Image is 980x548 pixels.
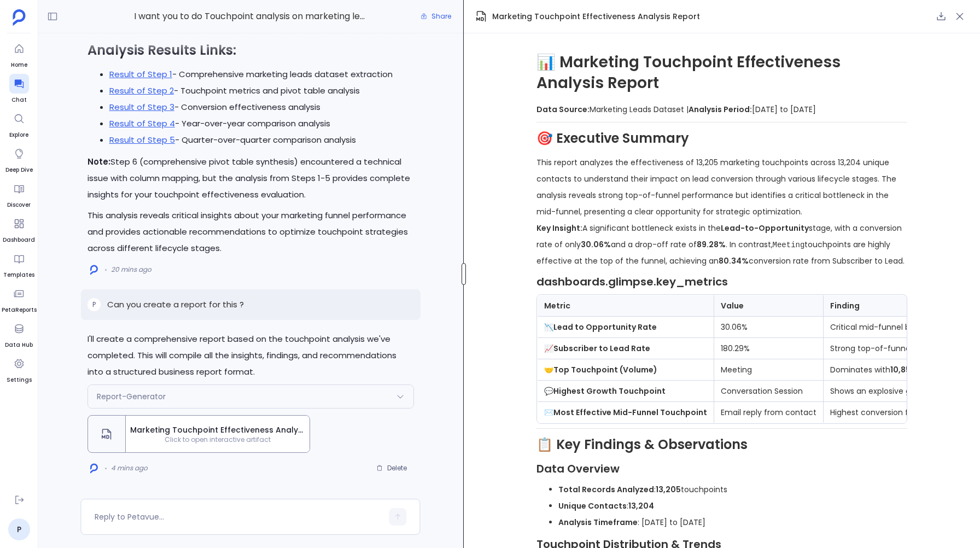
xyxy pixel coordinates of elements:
span: Discover [7,201,31,209]
span: Dashboard [3,236,35,244]
span: Home [9,61,29,69]
a: Dashboard [3,214,35,244]
span: Data Hub [5,341,33,349]
a: Discover [7,179,31,209]
span: Chat [9,96,29,104]
a: Home [9,39,29,69]
span: Deep Dive [5,166,33,174]
span: Templates [3,271,34,279]
span: PetaReports [2,306,37,314]
span: Explore [9,131,29,139]
a: Deep Dive [5,144,33,174]
span: Settings [7,376,32,384]
img: petavue logo [13,9,26,26]
a: PetaReports [2,284,37,314]
a: Explore [9,109,29,139]
a: Settings [7,354,32,384]
a: P [8,518,30,540]
a: Chat [9,74,29,104]
a: Data Hub [5,319,33,349]
a: Templates [3,249,34,279]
